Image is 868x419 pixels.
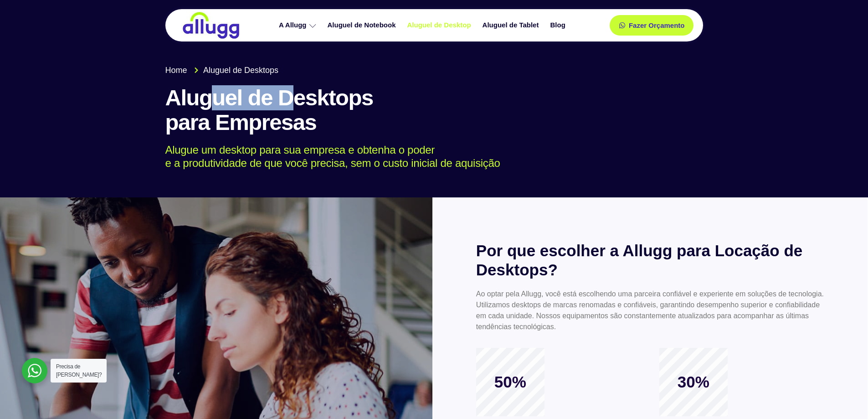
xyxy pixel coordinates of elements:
span: Home [165,64,187,77]
a: Fazer Orçamento [610,15,694,36]
a: Aluguel de Desktop [403,17,478,33]
img: locação de TI é Allugg [181,11,241,39]
h1: Aluguel de Desktops para Empresas [165,86,703,135]
h2: Por que escolher a Allugg para Locação de Desktops? [476,241,824,279]
span: Fazer Orçamento [629,22,685,29]
a: Aluguel de Notebook [323,17,403,33]
span: 50% [476,372,544,392]
span: 30% [659,372,728,392]
p: Alugue um desktop para sua empresa e obtenha o poder e a produtividade de que você precisa, sem o... [165,144,690,170]
span: Precisa de [PERSON_NAME]? [56,363,102,378]
a: Blog [545,17,572,33]
iframe: Chat Widget [704,302,868,419]
a: Aluguel de Tablet [478,17,546,33]
div: Widget de chat [704,302,868,419]
span: Aluguel de Desktops [201,64,278,77]
p: Ao optar pela Allugg, você está escolhendo uma parceira confiável e experiente em soluções de tec... [476,289,824,332]
a: A Allugg [274,17,323,33]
